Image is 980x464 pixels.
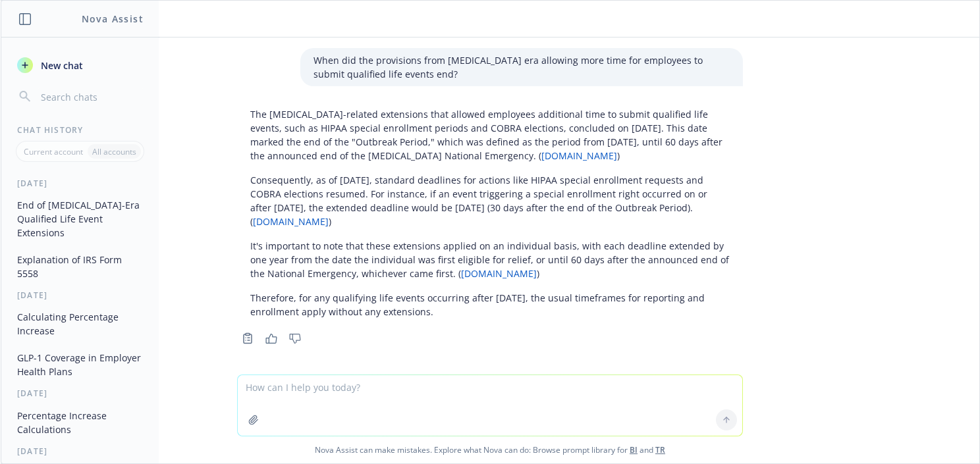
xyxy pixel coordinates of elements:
[12,53,148,77] button: New chat
[38,88,143,106] input: Search chats
[285,329,306,348] button: Thumbs down
[655,444,665,455] a: TR
[12,306,148,342] button: Calculating Percentage Increase
[630,444,638,455] a: BI
[1,178,159,189] div: [DATE]
[38,59,83,72] span: New chat
[250,107,730,163] p: The [MEDICAL_DATA]-related extensions that allowed employees additional time to submit qualified ...
[1,446,159,457] div: [DATE]
[242,332,254,344] svg: Copy to clipboard
[250,239,730,280] p: It's important to note that these extensions applied on an individual basis, with each deadline e...
[313,53,730,81] p: When did the provisions from [MEDICAL_DATA] era allowing more time for employees to submit qualif...
[12,249,148,284] button: Explanation of IRS Form 5558
[92,146,136,157] p: All accounts
[253,215,329,228] a: [DOMAIN_NAME]
[461,267,537,280] a: [DOMAIN_NAME]
[12,405,148,440] button: Percentage Increase Calculations
[1,290,159,301] div: [DATE]
[12,194,148,244] button: End of [MEDICAL_DATA]-Era Qualified Life Event Extensions
[1,124,159,136] div: Chat History
[250,291,730,319] p: Therefore, for any qualifying life events occurring after [DATE], the usual timeframes for report...
[1,388,159,399] div: [DATE]
[82,12,144,26] h1: Nova Assist
[6,436,974,463] span: Nova Assist can make mistakes. Explore what Nova can do: Browse prompt library for and
[250,173,730,228] p: Consequently, as of [DATE], standard deadlines for actions like HIPAA special enrollment requests...
[541,149,617,162] a: [DOMAIN_NAME]
[24,146,83,157] p: Current account
[12,347,148,382] button: GLP-1 Coverage in Employer Health Plans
